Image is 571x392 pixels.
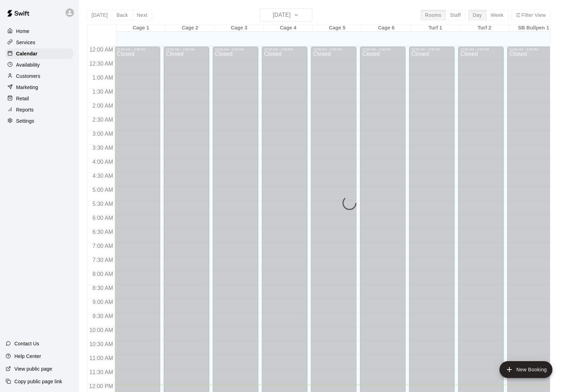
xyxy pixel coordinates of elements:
span: 9:30 AM [91,313,115,319]
div: 12:00 AM – 3:30 PM [166,48,207,51]
div: Cage 4 [264,25,313,32]
div: Turf 2 [460,25,509,32]
span: 3:00 AM [91,131,115,137]
span: 8:30 AM [91,285,115,291]
span: 12:00 AM [88,47,115,53]
p: Reports [16,106,34,113]
span: 9:00 AM [91,299,115,305]
a: Calendar [6,48,73,59]
span: 2:00 AM [91,103,115,109]
p: View public page [14,365,52,372]
span: 4:00 AM [91,159,115,165]
p: Services [16,39,35,46]
p: Calendar [16,50,38,57]
div: 12:00 AM – 3:30 PM [264,48,305,51]
span: 11:00 AM [88,355,115,361]
div: SB Bullpen 1 [509,25,558,32]
div: 12:00 AM – 3:30 PM [411,48,453,51]
p: Retail [16,95,29,102]
p: Copy public page link [14,378,62,385]
div: 12:00 AM – 3:30 PM [215,48,256,51]
div: Cage 5 [313,25,362,32]
span: 11:30 AM [88,369,115,375]
a: Retail [6,93,73,104]
div: Turf 1 [411,25,460,32]
div: 12:00 AM – 3:30 PM [313,48,354,51]
span: 5:00 AM [91,187,115,193]
a: Home [6,26,73,36]
div: Cage 1 [116,25,165,32]
span: 2:30 AM [91,117,115,123]
span: 10:30 AM [88,341,115,347]
div: 12:00 AM – 3:30 PM [117,48,158,51]
span: 8:00 AM [91,271,115,277]
a: Availability [6,60,73,70]
button: add [499,361,552,378]
span: 3:30 AM [91,145,115,151]
span: 12:00 PM [87,383,115,389]
span: 12:30 AM [88,61,115,67]
p: Help Center [14,353,41,360]
a: Services [6,37,73,48]
p: Customers [16,73,40,80]
span: 7:00 AM [91,243,115,249]
a: Marketing [6,82,73,93]
a: Customers [6,71,73,81]
span: 6:00 AM [91,215,115,221]
p: Contact Us [14,340,39,347]
span: 6:30 AM [91,229,115,235]
div: Cage 2 [165,25,215,32]
a: Settings [6,116,73,126]
div: 12:00 AM – 3:30 PM [509,48,551,51]
span: 7:30 AM [91,257,115,263]
div: 12:00 AM – 3:30 PM [362,48,403,51]
p: Marketing [16,84,38,91]
div: 12:00 AM – 3:30 PM [460,48,502,51]
p: Home [16,28,29,35]
span: 10:00 AM [88,327,115,333]
span: 5:30 AM [91,201,115,207]
a: Reports [6,104,73,115]
div: Cage 3 [215,25,264,32]
span: 1:30 AM [91,89,115,95]
span: 4:30 AM [91,173,115,179]
div: Cage 6 [362,25,411,32]
p: Settings [16,117,34,124]
p: Availability [16,61,40,68]
span: 1:00 AM [91,75,115,81]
